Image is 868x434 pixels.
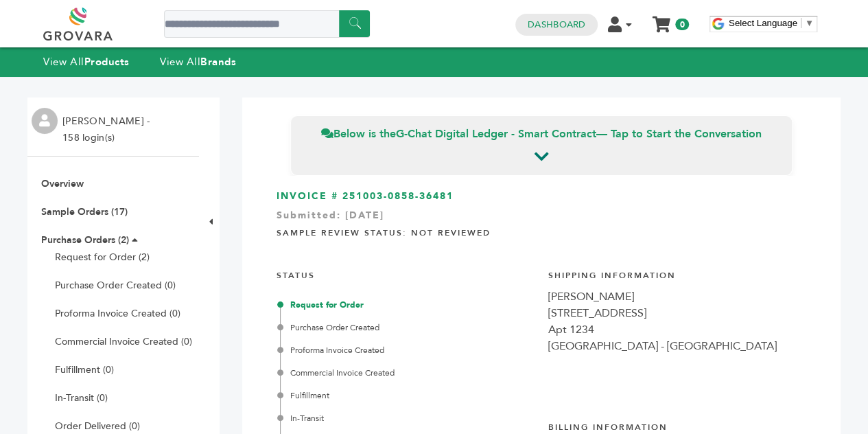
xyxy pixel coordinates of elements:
[548,338,806,354] div: [GEOGRAPHIC_DATA] - [GEOGRAPHIC_DATA]
[277,209,806,229] div: Submitted: [DATE]
[280,367,535,379] div: Commercial Invoice Created
[55,420,140,433] a: Order Delivered (0)
[277,217,806,246] h4: Sample Review Status: Not Reviewed
[277,190,806,203] h3: INVOICE # 251003-0858-36481
[62,113,153,146] li: [PERSON_NAME] - 158 login(s)
[729,18,814,28] a: Select Language​
[84,55,130,69] strong: Products
[277,260,535,288] h4: STATUS
[321,126,762,141] span: Below is the — Tap to Start the Conversation
[41,205,128,218] a: Sample Orders (17)
[805,18,814,28] span: ▼
[548,288,806,305] div: [PERSON_NAME]
[729,18,797,28] span: Select Language
[801,18,801,28] span: ​
[55,307,180,320] a: Proforma Invoice Created (0)
[280,321,535,334] div: Purchase Order Created
[55,279,176,292] a: Purchase Order Created (0)
[396,126,596,141] strong: G-Chat Digital Ledger - Smart Contract
[548,321,806,338] div: Apt 1234
[280,412,535,424] div: In-Transit
[55,251,150,264] a: Request for Order (2)
[200,55,236,69] strong: Brands
[548,260,806,288] h4: Shipping Information
[548,305,806,321] div: [STREET_ADDRESS]
[55,363,114,376] a: Fulfillment (0)
[41,233,129,247] a: Purchase Orders (2)
[528,19,585,31] a: Dashboard
[55,335,192,348] a: Commercial Invoice Created (0)
[43,55,130,69] a: View AllProducts
[41,177,84,190] a: Overview
[654,12,670,27] a: My Cart
[280,344,535,356] div: Proforma Invoice Created
[675,19,688,30] span: 0
[160,55,237,69] a: View AllBrands
[55,391,108,404] a: In-Transit (0)
[164,10,370,38] input: Search a product or brand...
[32,108,58,134] img: profile.png
[280,389,535,402] div: Fulfillment
[280,299,535,311] div: Request for Order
